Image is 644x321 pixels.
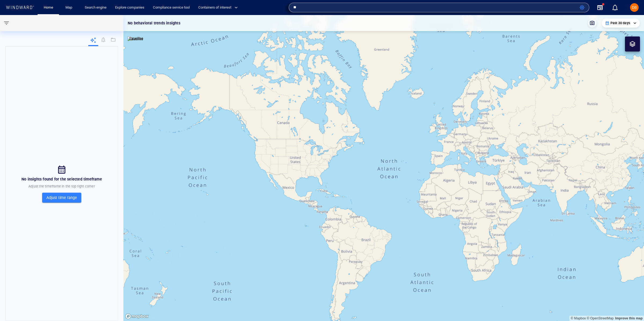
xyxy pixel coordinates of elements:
a: Compliance service tool [151,3,192,12]
a: Search engine [83,3,109,12]
button: Home [40,3,57,12]
h6: No insights found for the selected timeframe [21,176,102,183]
a: Explore companies [113,3,147,12]
a: Mapbox logo [125,313,149,319]
p: Adjust the timeframe in the top right corner [28,184,95,189]
a: OpenStreetMap [587,316,614,320]
div: Past 30 days [605,21,636,25]
img: satellite [127,36,143,42]
canvas: Map [123,15,644,321]
div: Notification center [612,4,618,11]
p: No behavioral trends insights [128,20,180,26]
button: Containers of interest [196,3,242,12]
span: DB [632,5,637,10]
button: Map [61,3,78,12]
a: Mapbox [571,316,586,320]
button: Adjust time range [42,193,81,202]
a: Map [63,3,76,12]
iframe: Chat [621,297,640,317]
p: Past 30 days [610,21,630,25]
a: Map feedback [615,316,643,320]
button: DB [629,2,640,13]
span: Containers of interest [198,5,238,11]
a: Home [42,3,55,12]
p: Satellite [129,35,143,42]
span: Adjust time range [46,194,77,201]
